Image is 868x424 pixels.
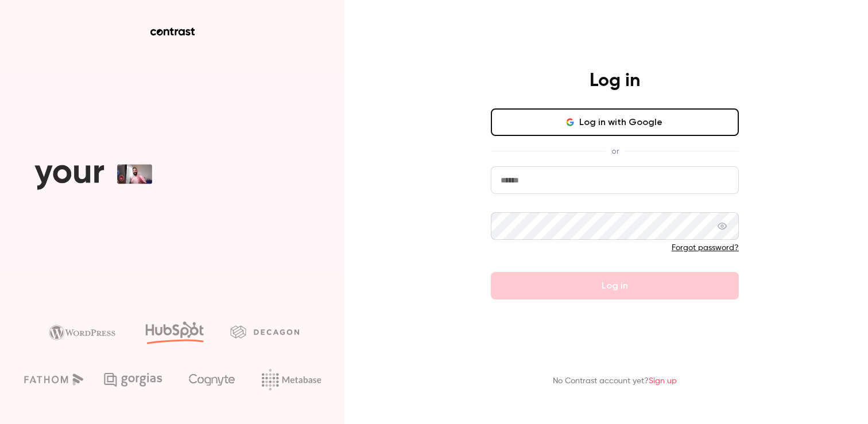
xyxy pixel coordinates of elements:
[649,377,677,385] a: Sign up
[590,69,640,92] h4: Log in
[230,325,299,338] img: decagon
[491,108,739,136] button: Log in with Google
[606,145,625,157] span: or
[553,375,677,387] p: No Contrast account yet?
[672,244,739,252] a: Forgot password?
